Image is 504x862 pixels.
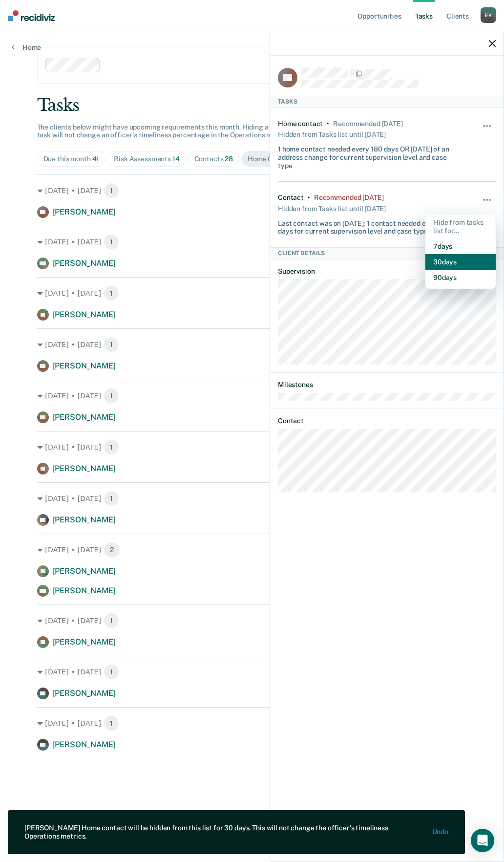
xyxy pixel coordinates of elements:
[53,412,116,422] span: [PERSON_NAME]
[425,270,496,285] button: 90 days
[278,417,496,425] dt: Contact
[53,586,116,595] span: [PERSON_NAME]
[425,215,496,239] div: Hide from tasks list for...
[43,155,100,163] div: Due this month
[314,194,383,202] div: Recommended 11 days ago
[308,194,310,202] div: •
[37,388,467,404] div: [DATE] • [DATE]
[8,10,55,21] img: Recidiviz
[104,388,119,404] span: 1
[471,829,494,852] div: Open Intercom Messenger
[104,183,119,198] span: 1
[333,120,402,128] div: Recommended 3 months ago
[278,215,460,236] div: Last contact was on [DATE]; 1 contact needed every 15 days for current supervision level and case...
[104,439,119,455] span: 1
[53,689,116,698] span: [PERSON_NAME]
[270,96,504,108] div: Tasks
[278,194,304,202] div: Contact
[114,155,179,163] div: Risk Assessments
[270,247,504,259] div: Client Details
[37,285,467,301] div: [DATE] • [DATE]
[248,155,305,163] div: Home Contacts
[12,43,41,52] a: Home
[37,613,467,628] div: [DATE] • [DATE]
[53,310,116,319] span: [PERSON_NAME]
[225,155,233,163] span: 28
[278,141,460,170] div: 1 home contact needed every 180 days OR [DATE] of an address change for current supervision level...
[53,637,116,646] span: [PERSON_NAME]
[53,566,116,576] span: [PERSON_NAME]
[104,285,119,301] span: 1
[278,128,386,141] div: Hidden from Tasks list until [DATE]
[172,155,180,163] span: 14
[432,828,448,837] button: Undo
[37,664,467,680] div: [DATE] • [DATE]
[37,439,467,455] div: [DATE] • [DATE]
[37,183,467,198] div: [DATE] • [DATE]
[104,613,119,628] span: 1
[37,542,467,558] div: [DATE] • [DATE]
[53,515,116,524] span: [PERSON_NAME]
[37,234,467,250] div: [DATE] • [DATE]
[37,491,467,506] div: [DATE] • [DATE]
[24,824,424,840] div: [PERSON_NAME] Home contact will be hidden from this list for 30 days. This will not change the of...
[104,715,119,731] span: 1
[194,155,233,163] div: Contacts
[92,155,100,163] span: 41
[481,7,496,23] div: E K
[104,542,120,558] span: 2
[37,715,467,731] div: [DATE] • [DATE]
[53,361,116,370] span: [PERSON_NAME]
[278,120,323,128] div: Home contact
[104,491,119,506] span: 1
[278,381,496,389] dt: Milestones
[104,664,119,680] span: 1
[104,337,119,352] span: 1
[278,267,496,276] dt: Supervision
[278,202,386,215] div: Hidden from Tasks list until [DATE]
[53,207,116,216] span: [PERSON_NAME]
[53,464,116,473] span: [PERSON_NAME]
[37,123,293,139] span: The clients below might have upcoming requirements this month. Hiding a below task will not chang...
[37,95,467,115] div: Tasks
[425,254,496,270] button: 30 days
[53,740,116,749] span: [PERSON_NAME]
[37,337,467,352] div: [DATE] • [DATE]
[425,238,496,254] button: 7 days
[104,234,119,250] span: 1
[327,120,329,128] div: •
[53,259,116,268] span: [PERSON_NAME]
